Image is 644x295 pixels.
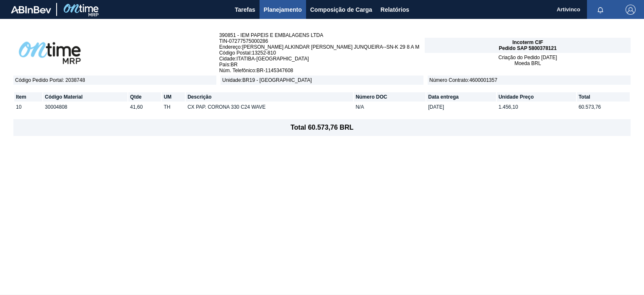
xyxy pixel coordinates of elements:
[264,5,302,15] span: Planejamento
[499,55,557,60] span: Criação do Pedido [DATE]
[426,102,496,112] td: [DATE]
[310,5,372,15] span: Composição de Carga
[219,38,425,44] span: TIN - 07277575000286
[43,92,127,102] th: Código Material
[219,50,425,56] span: Código Postal : 13252-810
[354,102,426,112] td: N/A
[186,92,353,102] th: Descrição
[13,119,631,136] footer: Total 60.573,76 BRL
[128,92,161,102] th: Qtde
[13,76,216,85] span: Código Pedido Portal : 2038748
[587,4,614,16] button: Notificações
[381,5,409,15] span: Relatórios
[11,6,51,13] img: TNhmsLtSVTkK8tSr43FrP2fwEKptu5GPRR3wAAAABJRU5ErkJggg==
[162,92,185,102] th: UM
[186,102,353,112] td: CX PAP. CORONA 330 C24 WAVE
[626,5,636,15] img: Logout
[219,62,425,68] span: País : BR
[512,39,543,45] span: Incoterm CIF
[428,76,631,85] span: Número Contrato : 4600001357
[499,45,557,51] span: Pedido SAP 5800378121
[43,102,127,112] td: 30004808
[219,68,425,73] span: Núm. Telefônico : BR-1145347608
[577,102,630,112] td: 60.573,76
[219,44,425,50] span: Endereço : [PERSON_NAME] ALKINDAR [PERSON_NAME] JUNQUEIRA--SN-K 29 8 A M
[219,32,425,38] span: 390851 - IEM PAPEIS E EMBALAGENS LTDA
[221,76,423,85] span: Unidade : BR19 - [GEOGRAPHIC_DATA]
[497,102,576,112] td: 1.456,10
[128,102,161,112] td: 41,60
[13,36,86,70] img: abOntimeLogoPreto.41694eb1.png
[14,92,42,102] th: Item
[235,5,255,15] span: Tarefas
[577,92,630,102] th: Total
[14,102,42,112] td: 10
[354,92,426,102] th: Número DOC
[219,56,425,62] span: Cidade : ITATIBA-[GEOGRAPHIC_DATA]
[514,60,541,66] span: Moeda BRL
[497,92,576,102] th: Unidade Preço
[162,102,185,112] td: TH
[426,92,496,102] th: Data entrega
